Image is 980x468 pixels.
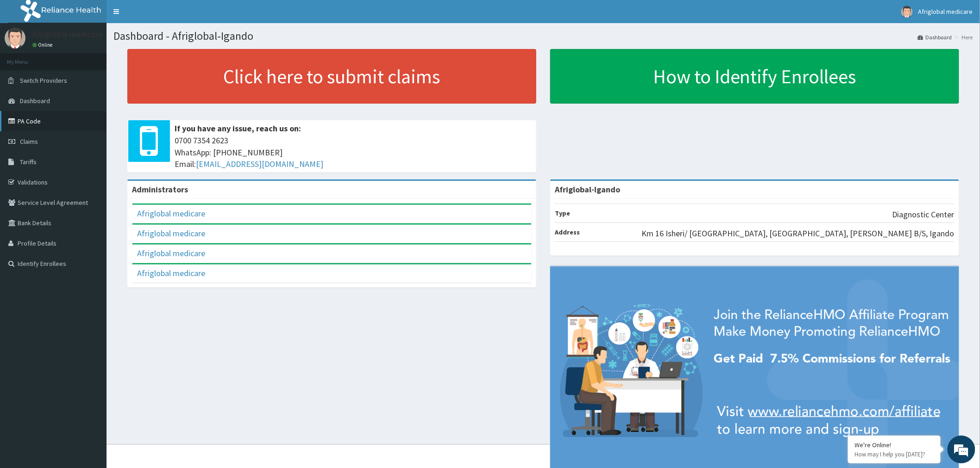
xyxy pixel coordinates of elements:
[137,208,205,219] a: Afriglobal medicare
[550,49,959,104] a: How to Identify Enrollees
[20,97,50,105] span: Dashboard
[175,123,301,134] b: If you have any issue, reach us on:
[555,184,620,195] strong: Afriglobal-Igando
[127,49,536,104] a: Click here to submit claims
[555,228,580,236] b: Address
[953,33,973,41] li: Here
[32,42,55,48] a: Online
[892,209,955,221] p: Diagnostic Center
[175,135,532,170] span: 0700 7354 2623 WhatsApp: [PHONE_NUMBER] Email:
[132,184,188,195] b: Administrators
[137,268,205,278] a: Afriglobal medicare
[137,228,205,239] a: Afriglobal medicare
[196,159,323,169] a: [EMAIL_ADDRESS][DOMAIN_NAME]
[641,228,955,240] p: Km 16 Isheri/ [GEOGRAPHIC_DATA], [GEOGRAPHIC_DATA], [PERSON_NAME] B/S, Igando
[20,137,38,146] span: Claims
[901,6,913,18] img: User Image
[113,30,973,42] h1: Dashboard - Afriglobal-Igando
[32,30,103,38] p: Afriglobal medicare
[918,33,952,41] a: Dashboard
[20,158,37,166] span: Tariffs
[555,209,570,217] b: Type
[855,441,934,449] div: We're Online!
[137,248,205,259] a: Afriglobal medicare
[5,28,25,49] img: User Image
[20,76,67,85] span: Switch Providers
[918,7,973,16] span: Afriglobal medicare
[855,450,934,458] p: How may I help you today?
